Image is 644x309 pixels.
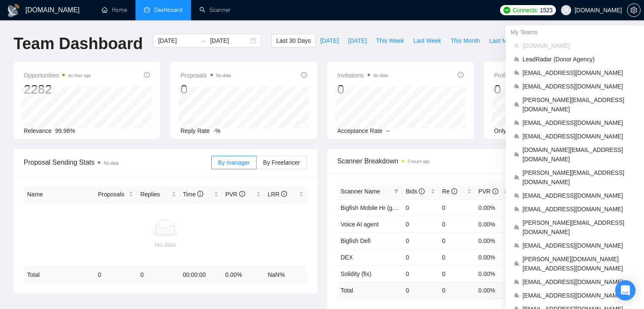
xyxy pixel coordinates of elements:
button: [DATE] [343,34,371,47]
span: Proposals [98,190,127,199]
span: [EMAIL_ADDRESS][DOMAIN_NAME] [522,191,636,200]
h1: Team Dashboard [14,34,143,54]
span: Scanner Name [341,188,380,195]
td: Total [337,282,403,298]
td: 0.00% [475,265,511,282]
span: team [514,43,519,48]
span: By manager [218,159,250,166]
input: Start date [158,36,196,45]
span: 99.96% [55,127,75,134]
span: [DATE] [348,36,367,45]
td: 0 [137,267,179,283]
span: [EMAIL_ADDRESS][DOMAIN_NAME] [522,68,636,77]
span: No data [104,161,119,166]
span: [PERSON_NAME][DOMAIN_NAME][EMAIL_ADDRESS][DOMAIN_NAME] [522,254,636,273]
span: 1523 [540,6,553,15]
span: Time [183,191,203,198]
span: [EMAIL_ADDRESS][DOMAIN_NAME] [522,118,636,127]
a: searchScanner [199,6,231,14]
span: info-circle [301,72,307,78]
div: 0 [180,81,231,97]
a: Voice AI agent [341,221,379,228]
td: 0 [402,199,439,216]
span: dashboard [144,7,150,13]
span: [EMAIL_ADDRESS][DOMAIN_NAME] [522,204,636,214]
span: info-circle [144,72,150,78]
span: Replies [140,190,169,199]
span: [PERSON_NAME][EMAIL_ADDRESS][DOMAIN_NAME] [522,95,636,114]
span: This Week [376,36,404,45]
td: 0 [439,199,475,216]
span: team [514,193,519,198]
td: 0 [402,265,439,282]
a: homeHome [102,6,127,14]
td: 0.00% [475,199,511,216]
span: info-circle [492,188,498,194]
span: team [514,57,519,62]
td: 0 [402,216,439,232]
button: Last 30 Days [271,34,315,47]
button: This Month [446,34,484,47]
time: an hour ago [68,73,91,78]
span: Bids [406,188,425,195]
a: Bigfish Defi [341,237,371,244]
td: Total [24,267,94,283]
span: -- [386,127,390,134]
span: info-circle [451,188,457,194]
span: info-circle [239,191,245,197]
span: team [514,152,519,157]
th: Proposals [94,186,137,203]
time: 3 hours ago [408,159,430,164]
span: -% [213,127,221,134]
button: Last Month [484,34,523,47]
span: [EMAIL_ADDRESS][DOMAIN_NAME] [522,291,636,300]
span: Last 30 Days [276,36,311,45]
span: [PERSON_NAME][EMAIL_ADDRESS][DOMAIN_NAME] [522,218,636,237]
td: 0.00% [475,232,511,249]
button: This Week [371,34,409,47]
td: 0.00 % [222,267,264,283]
th: Name [24,186,94,203]
span: filter [392,185,401,198]
td: 0 [439,265,475,282]
span: No data [373,73,388,78]
span: PVR [478,188,498,195]
td: 0 [439,282,475,298]
span: team [514,134,519,139]
img: logo [7,4,20,17]
span: team [514,84,519,89]
span: LeadRadar (Donor Agency) [522,55,636,64]
span: Scanner Breakdown [337,156,621,166]
input: End date [210,36,249,45]
div: No data [27,240,304,249]
span: team [514,293,519,298]
span: setting [627,7,640,14]
span: Acceptance Rate [337,127,383,134]
td: 0.00% [475,216,511,232]
span: info-circle [458,72,464,78]
span: team [514,207,519,212]
div: Open Intercom Messenger [615,280,636,301]
th: Replies [137,186,179,203]
span: [EMAIL_ADDRESS][DOMAIN_NAME] [522,132,636,141]
span: team [514,261,519,266]
a: Bigfish Mobile Hr (general) [341,204,411,211]
td: 00:00:00 [180,267,222,283]
div: My Teams [506,25,644,39]
span: Last Week [413,36,441,45]
span: Connects: [513,6,538,15]
td: 0 [402,249,439,265]
span: team [514,175,519,180]
span: team [514,225,519,230]
a: setting [627,7,641,14]
a: DEX [341,254,353,261]
td: 0.00 % [475,282,511,298]
span: filter [394,189,399,194]
span: PVR [225,191,245,198]
button: Last Week [409,34,446,47]
span: [PERSON_NAME][EMAIL_ADDRESS][DOMAIN_NAME] [522,168,636,187]
span: [EMAIL_ADDRESS][DOMAIN_NAME] [522,277,636,287]
span: team [514,243,519,248]
span: info-circle [419,188,425,194]
a: Solidity (fix) [341,270,371,277]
